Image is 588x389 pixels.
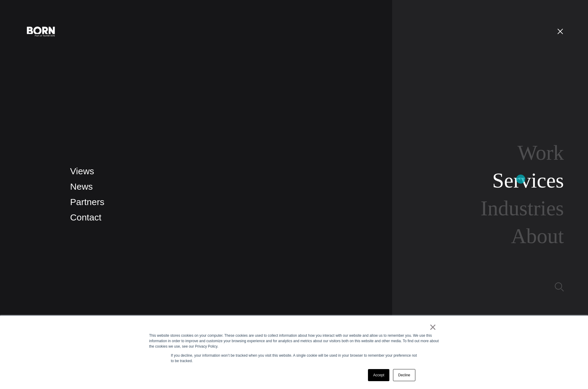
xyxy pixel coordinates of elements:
p: If you decline, your information won’t be tracked when you visit this website. A single cookie wi... [171,353,417,364]
div: This website stores cookies on your computer. These cookies are used to collect information about... [149,333,439,349]
a: News [70,182,93,191]
a: Views [70,166,94,176]
a: Industries [481,197,564,220]
a: Partners [70,197,104,207]
a: Decline [393,369,415,381]
a: Work [517,141,564,164]
a: × [429,324,436,330]
button: Open [553,25,567,37]
a: Contact [70,212,101,222]
img: Search [555,282,564,291]
a: About [511,224,564,248]
a: Services [492,169,564,192]
a: Accept [368,369,389,381]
